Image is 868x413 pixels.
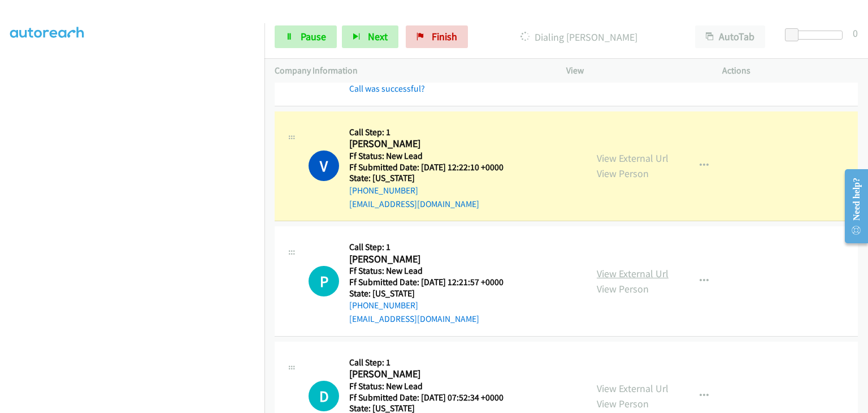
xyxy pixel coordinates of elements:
[349,199,479,209] a: [EMAIL_ADDRESS][DOMAIN_NAME]
[309,381,339,411] h1: D
[309,381,339,411] div: The call is yet to be attempted
[349,185,418,196] a: [PHONE_NUMBER]
[597,382,669,395] a: View External Url
[349,162,518,173] h5: Ff Submitted Date: [DATE] 12:22:10 +0000
[349,300,418,311] a: [PHONE_NUMBER]
[597,167,649,180] a: View Person
[349,127,518,138] h5: Call Step: 1
[695,25,765,48] button: AutoTab
[301,30,326,43] span: Pause
[483,29,675,45] p: Dialing [PERSON_NAME]
[275,25,337,48] a: Pause
[722,64,858,78] p: Actions
[349,277,518,288] h5: Ff Submitted Date: [DATE] 12:21:57 +0000
[349,83,425,94] a: Call was successful?
[349,381,518,392] h5: Ff Status: New Lead
[349,357,518,368] h5: Call Step: 1
[597,267,669,280] a: View External Url
[406,25,468,48] a: Finish
[309,266,339,296] h1: P
[791,31,843,40] div: Delay between calls (in seconds)
[309,266,339,296] div: The call is yet to be attempted
[349,137,518,150] h2: [PERSON_NAME]
[566,64,702,78] p: View
[349,313,479,324] a: [EMAIL_ADDRESS][DOMAIN_NAME]
[349,150,518,162] h5: Ff Status: New Lead
[597,397,649,410] a: View Person
[349,368,518,381] h2: [PERSON_NAME]
[368,30,388,43] span: Next
[853,25,858,41] div: 0
[275,64,546,78] p: Company Information
[349,242,518,253] h5: Call Step: 1
[342,25,398,48] button: Next
[349,288,518,299] h5: State: [US_STATE]
[349,173,518,184] h5: State: [US_STATE]
[309,150,339,181] h1: V
[349,265,518,277] h5: Ff Status: New Lead
[349,253,518,266] h2: [PERSON_NAME]
[597,282,649,295] a: View Person
[349,392,518,403] h5: Ff Submitted Date: [DATE] 07:52:34 +0000
[836,161,868,251] iframe: Resource Center
[432,30,457,43] span: Finish
[597,152,669,165] a: View External Url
